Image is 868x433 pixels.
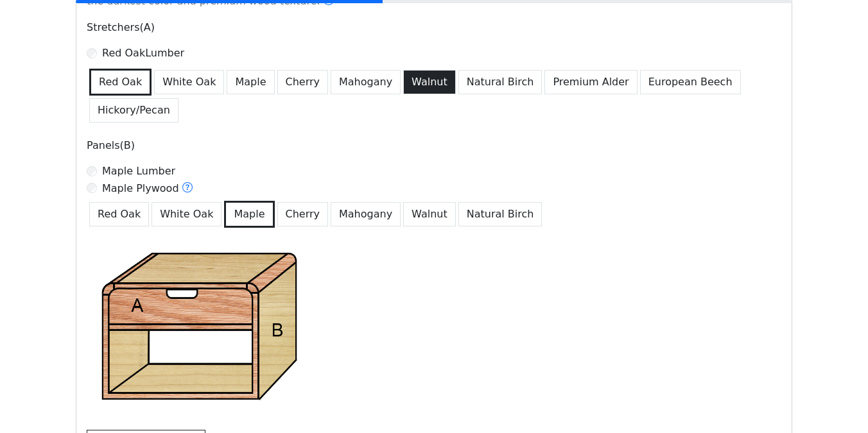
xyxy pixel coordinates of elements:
[227,70,274,94] button: Maple
[102,180,193,197] label: Maple Plywood
[89,98,178,123] button: Hickory/Pecan
[152,202,221,226] button: White Oak
[87,21,155,33] span: Stretchers(A)
[224,201,274,228] button: Maple
[458,70,542,94] button: Natural Birch
[87,243,311,408] img: Structure example - Stretchers(A)
[87,139,135,151] span: Panels(B)
[102,46,184,61] label: Red Oak Lumber
[277,70,329,94] button: Cherry
[458,202,542,226] button: Natural Birch
[403,70,456,94] button: Walnut
[640,70,741,94] button: European Beech
[89,69,152,96] button: Red Oak
[154,70,224,94] button: White Oak
[331,202,401,226] button: Mahogany
[102,164,175,179] label: Maple Lumber
[331,70,401,94] button: Mahogany
[89,202,149,226] button: Red Oak
[277,202,329,226] button: Cherry
[544,70,637,94] button: Premium Alder
[403,202,456,226] button: Walnut
[182,180,193,197] button: Maple Plywood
